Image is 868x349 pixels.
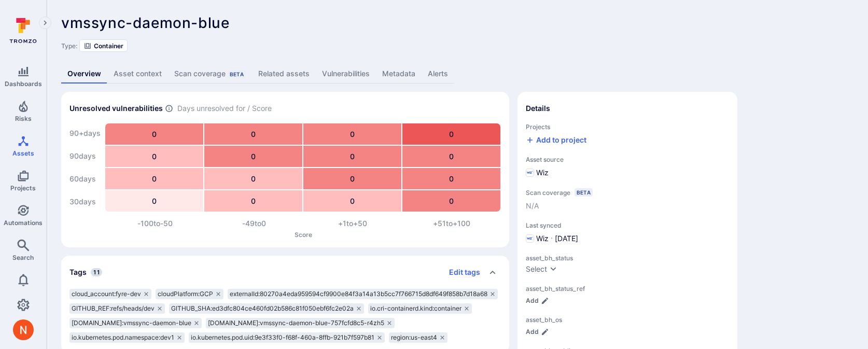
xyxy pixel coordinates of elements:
span: [DOMAIN_NAME]:vmssync-daemon-blue [72,319,191,327]
span: io.kubernetes.pod.uid:9e3f33f0-f68f-460a-8ffb-921b7f597b81 [191,333,374,342]
div: -100 to -50 [106,218,205,229]
div: -49 to 0 [205,218,304,229]
div: region:us-east4 [389,332,447,343]
span: io.cri-containerd.kind:container [370,304,461,313]
div: 60 days [69,169,101,189]
div: +51 to +100 [402,218,501,229]
div: 0 [303,123,401,145]
button: Add [526,328,549,336]
span: asset_bh_os [526,316,729,324]
div: Beta [575,188,593,197]
div: 0 [105,190,203,212]
div: io.kubernetes.pod.uid:9e3f33f0-f68f-460a-8ffb-921b7f597b81 [189,332,385,343]
a: Asset context [107,64,168,83]
span: GITHUB_REF:refs/heads/dev [72,304,155,313]
div: 0 [105,146,203,167]
div: 90+ days [69,123,101,144]
div: GITHUB_SHA:ed3dfc804ce460fd02b586c81f050ebf6fc2e02a [169,303,364,314]
span: Search [12,254,34,261]
div: Asset tabs [61,64,853,83]
span: cloud_account:fyre-dev [72,290,141,298]
button: Edit tags [441,264,480,281]
span: Container [94,42,123,50]
span: asset_bh_status [526,254,729,262]
div: 0 [204,168,302,189]
img: ACg8ocIprwjrgDQnDsNSk9Ghn5p5-B8DpAKWoJ5Gi9syOE4K59tr4Q=s96-c [13,319,34,340]
span: Projects [526,123,729,131]
span: N/A [526,201,539,211]
div: externalId:80270a4eda959594cf9900e84f3a14a13b5cc7f766715d8df649f858b7d18a68 [228,289,498,299]
div: Beta [228,70,246,78]
span: asset_bh_status_ref [526,285,729,292]
div: 0 [303,168,401,189]
span: io.kubernetes.pod.namespace:dev1 [72,333,174,342]
button: Expand navigation menu [39,17,51,29]
p: · [551,233,553,244]
div: io.kubernetes.pod.namespace:dev1 [69,332,185,343]
div: 30 days [69,191,101,212]
span: Type: [61,42,77,50]
i: Expand navigation menu [41,19,49,27]
div: Wiz [526,167,549,178]
span: 11 [91,268,102,276]
p: Score [106,231,501,239]
span: Automations [4,219,43,227]
span: Scan coverage [526,189,570,197]
div: 0 [402,190,500,212]
div: 0 [402,123,500,145]
span: cloudPlatform:GCP [158,290,213,298]
span: Projects [10,184,36,192]
button: Add to project [526,135,586,145]
h2: Unresolved vulnerabilities [69,103,163,114]
div: Scan coverage [174,68,246,79]
div: Select [526,264,547,274]
span: Days unresolved for / Score [177,103,272,114]
div: 0 [402,146,500,167]
a: Metadata [376,64,422,83]
div: 90 days [69,146,101,166]
span: externalId:80270a4eda959594cf9900e84f3a14a13b5cc7f766715d8df649f858b7d18a68 [230,290,487,298]
div: 0 [303,190,401,212]
div: 0 [105,168,203,189]
div: cloud_account:fyre-dev [69,289,151,299]
div: 0 [204,123,302,145]
a: Vulnerabilities [316,64,376,83]
button: Add [526,297,549,304]
span: Dashboards [5,80,42,88]
a: Overview [61,64,107,83]
div: [DOMAIN_NAME]:vmssync-daemon-blue-757fcfd8c5-r4zh5 [206,318,395,328]
span: Wiz [536,233,549,244]
span: vmssync-daemon-blue [61,14,229,32]
span: Last synced [526,221,729,229]
div: cloudPlatform:GCP [156,289,223,299]
span: [DATE] [555,233,578,244]
div: 0 [105,123,203,145]
div: io.cri-containerd.kind:container [368,303,472,314]
span: Number of vulnerabilities in status ‘Open’ ‘Triaged’ and ‘In process’ divided by score and scanne... [165,103,173,114]
div: GITHUB_REF:refs/heads/dev [69,303,165,314]
div: Neeren Patki [13,319,34,340]
span: Asset source [526,156,729,163]
div: 0 [204,190,302,212]
span: Risks [15,115,32,122]
h2: Tags [69,267,87,277]
span: [DOMAIN_NAME]:vmssync-daemon-blue-757fcfd8c5-r4zh5 [208,319,384,327]
a: Related assets [252,64,316,83]
a: Alerts [422,64,454,83]
button: Select [526,264,557,274]
div: 0 [303,146,401,167]
div: 0 [204,146,302,167]
span: region:us-east4 [391,333,437,342]
div: 0 [402,168,500,189]
span: Assets [12,149,34,157]
span: GITHUB_SHA:ed3dfc804ce460fd02b586c81f050ebf6fc2e02a [171,304,354,313]
h2: Details [526,103,550,114]
div: Collapse tags [61,256,509,289]
div: +1 to +50 [303,218,402,229]
div: [DOMAIN_NAME]:vmssync-daemon-blue [69,318,202,328]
